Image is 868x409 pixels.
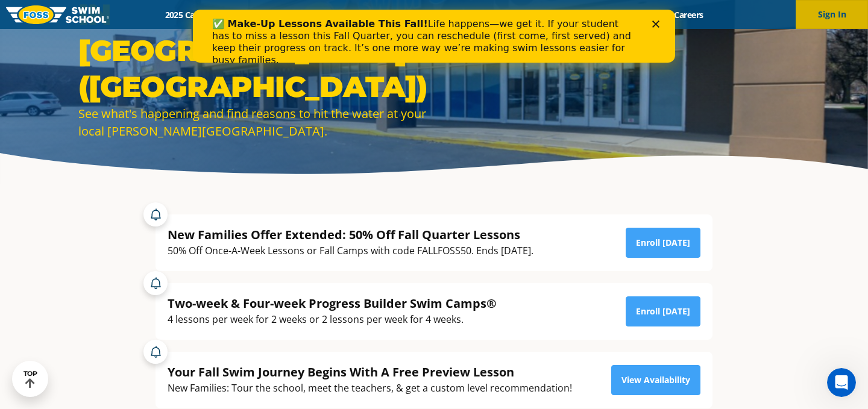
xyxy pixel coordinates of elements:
[459,11,471,18] div: Close
[230,9,280,20] a: Schools
[168,364,572,380] div: Your Fall Swim Journey Begins With A Free Preview Lesson
[168,243,533,259] div: 50% Off Once-A-Week Lessons or Fall Camps with code FALLFOSS50. Ends [DATE].
[626,9,664,20] a: Blog
[626,228,700,258] a: Enroll [DATE]
[386,9,498,20] a: About [PERSON_NAME]
[19,8,235,20] b: ✅ Make-Up Lessons Available This Fall!
[626,296,700,326] a: Enroll [DATE]
[664,9,714,20] a: Careers
[168,380,572,396] div: New Families: Tour the school, meet the teachers, & get a custom level recommendation!
[498,9,626,20] a: Swim Like [PERSON_NAME]
[168,226,533,243] div: New Families Offer Extended: 50% Off Fall Quarter Lessons
[154,9,230,20] a: 2025 Calendar
[19,8,444,57] div: Life happens—we get it. If your student has to miss a lesson this Fall Quarter, you can reschedul...
[168,311,497,328] div: 4 lessons per week for 2 weeks or 2 lessons per week for 4 weeks.
[168,295,497,311] div: Two-week & Four-week Progress Builder Swim Camps®
[78,105,428,140] div: See what's happening and find reasons to hit the water at your local [PERSON_NAME][GEOGRAPHIC_DATA].
[280,9,386,20] a: Swim Path® Program
[827,368,856,397] iframe: Intercom live chat
[24,370,37,389] div: TOP
[6,5,109,24] img: FOSS Swim School Logo
[193,10,675,63] iframe: Intercom live chat banner
[611,365,700,395] a: View Availability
